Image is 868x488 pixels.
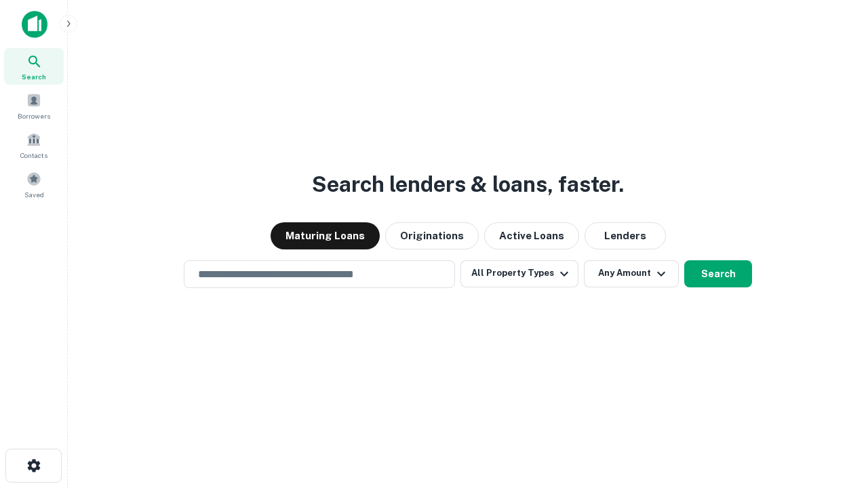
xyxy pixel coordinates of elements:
[484,222,579,249] button: Active Loans
[4,166,64,203] a: Saved
[4,87,64,124] a: Borrowers
[585,222,666,249] button: Lenders
[385,222,479,249] button: Originations
[800,380,868,445] iframe: Chat Widget
[271,222,380,249] button: Maturing Loans
[24,189,44,200] span: Saved
[22,11,47,38] img: capitalize-icon.png
[460,260,578,287] button: All Property Types
[4,127,64,163] a: Contacts
[684,260,752,287] button: Search
[18,110,50,121] span: Borrowers
[584,260,679,287] button: Any Amount
[312,168,624,201] h3: Search lenders & loans, faster.
[20,150,47,161] span: Contacts
[4,48,64,85] a: Search
[22,71,46,82] span: Search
